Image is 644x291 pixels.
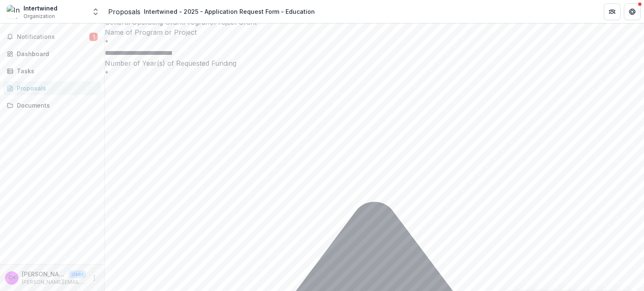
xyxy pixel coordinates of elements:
[3,81,101,95] a: Proposals
[3,64,101,78] a: Tasks
[105,58,644,68] p: Number of Year(s) of Requested Funding
[3,47,101,61] a: Dashboard
[22,270,65,278] p: [PERSON_NAME] <[PERSON_NAME][EMAIL_ADDRESS][PERSON_NAME][DOMAIN_NAME]>
[90,3,101,20] button: Open entity switcher
[108,5,318,18] nav: breadcrumb
[17,49,94,58] div: Dashboard
[105,27,644,37] p: Name of Program or Project
[23,4,57,13] div: Intertwined
[7,5,20,18] img: Intertwined
[144,7,315,16] div: Intertwined - 2025 - Application Request Form - Education
[3,30,101,44] button: Notifications1
[8,275,16,281] div: Cheronda Bryan <cheronda.bryan@liveintertwined.org>
[17,67,94,75] div: Tasks
[17,33,89,41] span: Notifications
[3,98,101,112] a: Documents
[89,273,99,283] button: More
[89,33,98,41] span: 1
[108,7,140,17] a: Proposals
[17,101,94,110] div: Documents
[17,84,94,93] div: Proposals
[604,3,621,20] button: Partners
[69,270,86,278] p: User
[624,3,641,20] button: Get Help
[23,13,55,20] span: Organization
[22,278,86,286] p: [PERSON_NAME][EMAIL_ADDRESS][PERSON_NAME][DOMAIN_NAME]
